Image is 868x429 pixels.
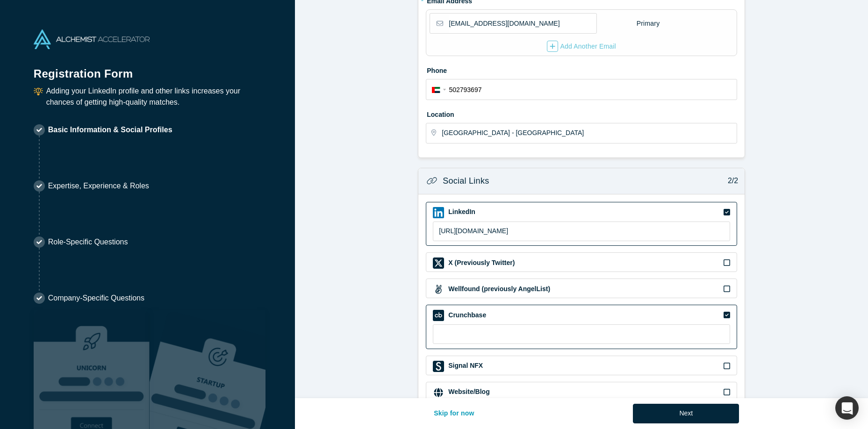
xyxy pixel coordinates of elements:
img: Alchemist Accelerator Logo [34,29,150,49]
div: Wellfound (previously AngelList) iconWellfound (previously AngelList) [426,279,737,298]
label: LinkedIn [447,207,475,217]
label: Wellfound (previously AngelList) [447,284,550,294]
div: X (Previously Twitter) iconX (Previously Twitter) [426,252,737,272]
img: Crunchbase icon [433,310,444,321]
p: Adding your LinkedIn profile and other links increases your chances of getting high-quality matches. [46,86,262,108]
img: Website/Blog icon [433,387,444,398]
input: Enter a location [442,123,736,143]
img: X (Previously Twitter) icon [433,257,444,269]
label: Website/Blog [447,387,489,397]
div: Crunchbase iconCrunchbase [426,305,737,349]
div: LinkedIn iconLinkedIn [426,202,737,246]
label: Phone [426,63,737,76]
p: Company-Specific Questions [48,293,144,304]
img: Wellfound (previously AngelList) icon [433,284,444,295]
img: LinkedIn icon [433,207,444,218]
button: Skip for now [424,404,484,423]
p: Role-Specific Questions [48,236,128,248]
p: Expertise, Experience & Roles [48,180,149,192]
div: Primary [636,15,660,32]
div: Add Another Email [547,41,616,52]
button: Next [633,404,739,423]
p: Basic Information & Social Profiles [48,124,172,136]
h3: Social Links [443,175,489,187]
label: X (Previously Twitter) [447,258,515,268]
div: Signal NFX iconSignal NFX [426,356,737,375]
label: Location [426,107,737,120]
button: Add Another Email [546,40,617,52]
p: 2/2 [723,175,738,186]
img: Signal NFX icon [433,361,444,372]
label: Signal NFX [447,361,483,371]
div: Website/Blog iconWebsite/Blog [426,382,737,401]
label: Crunchbase [447,310,486,320]
h1: Registration Form [34,56,262,82]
